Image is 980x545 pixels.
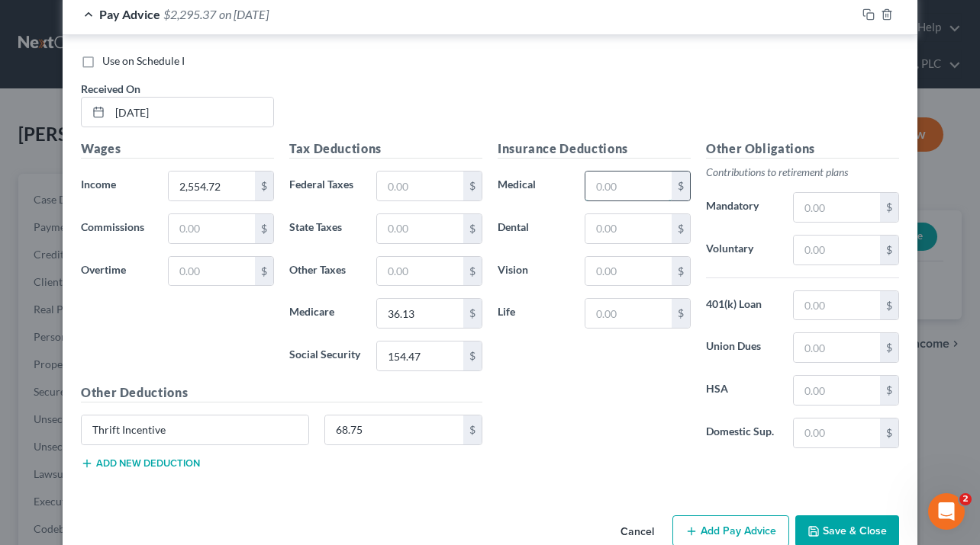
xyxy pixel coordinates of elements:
div: $ [672,299,690,328]
div: $ [463,415,482,444]
input: 0.00 [794,236,880,264]
div: $ [880,291,898,320]
input: 0.00 [794,376,880,405]
label: 401(k) Loan [698,290,785,321]
input: Specify... [82,415,308,444]
label: Federal Taxes [282,171,369,201]
label: Voluntary [698,235,785,265]
h5: Tax Deductions [289,139,482,159]
div: $ [672,214,690,243]
input: 0.00 [169,214,255,243]
input: 0.00 [377,172,463,200]
label: Commissions [73,213,160,244]
button: Add new deduction [81,457,200,470]
input: 0.00 [794,418,880,447]
label: Mandatory [698,192,785,223]
input: 0.00 [794,333,880,362]
label: Other Taxes [282,256,369,287]
div: $ [463,214,482,243]
div: $ [255,214,273,243]
label: Life [490,298,577,329]
div: $ [880,418,898,447]
input: 0.00 [377,299,463,328]
div: $ [463,172,482,200]
span: Received On [81,82,140,95]
h5: Insurance Deductions [498,139,691,159]
input: 0.00 [169,257,255,286]
input: 0.00 [794,291,880,320]
div: $ [255,257,273,286]
input: 0.00 [169,172,255,200]
span: on [DATE] [219,7,269,21]
label: HSA [698,375,785,406]
h5: Other Deductions [81,383,482,402]
p: Contributions to retirement plans [706,165,899,180]
label: Union Dues [698,332,785,363]
label: State Taxes [282,213,369,244]
div: $ [463,341,482,370]
label: Medical [490,171,577,201]
span: Pay Advice [99,7,160,21]
div: $ [255,172,273,200]
input: 0.00 [377,214,463,243]
input: 0.00 [377,257,463,286]
input: 0.00 [325,415,464,444]
input: MM/DD/YYYY [110,98,273,127]
label: Domestic Sup. [698,418,785,448]
span: $2,295.37 [163,7,216,21]
input: 0.00 [377,341,463,370]
input: 0.00 [585,172,672,200]
div: $ [463,257,482,286]
label: Overtime [73,256,160,287]
span: Use on Schedule I [102,54,185,67]
label: Dental [490,213,577,244]
div: $ [672,172,690,200]
div: $ [672,257,690,286]
div: $ [880,376,898,405]
label: Social Security [282,341,369,371]
h5: Wages [81,139,274,159]
iframe: Intercom live chat [928,493,965,530]
input: 0.00 [585,257,672,286]
input: 0.00 [585,299,672,328]
h5: Other Obligations [706,139,899,159]
input: 0.00 [794,193,880,222]
div: $ [463,299,482,328]
label: Medicare [282,298,369,329]
input: 0.00 [585,214,672,243]
div: $ [880,236,898,264]
span: 2 [959,493,972,505]
div: $ [880,193,898,222]
div: $ [880,333,898,362]
span: Income [81,178,116,191]
label: Vision [490,256,577,287]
